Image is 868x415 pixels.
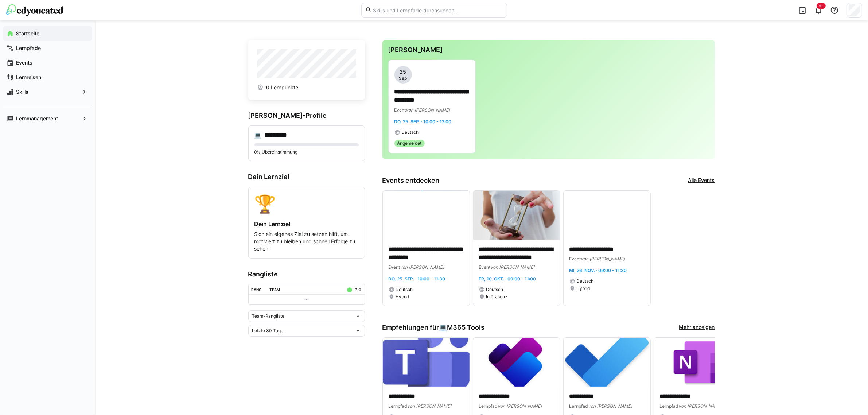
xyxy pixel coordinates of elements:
img: image [654,338,741,387]
img: image [383,338,470,387]
span: Deutsch [402,129,419,135]
span: von [PERSON_NAME] [588,403,632,409]
a: ø [358,286,362,292]
span: M365 Tools [447,323,485,331]
span: Lernpfad [660,403,679,409]
span: Fr, 10. Okt. · 09:00 - 11:00 [479,276,536,282]
h3: Empfehlungen für [382,323,485,331]
a: Alle Events [688,177,715,185]
div: Rang [251,287,262,292]
span: 0 Lernpunkte [266,84,298,91]
input: Skills und Lernpfade durchsuchen… [372,7,503,13]
span: Team-Rangliste [252,313,285,319]
img: image [383,191,470,240]
img: image [564,191,650,240]
span: Event [394,107,406,113]
img: image [473,338,560,387]
span: Event [479,264,491,270]
span: von [PERSON_NAME] [498,403,542,409]
span: Deutsch [486,287,503,292]
span: Hybrid [396,294,409,300]
h3: [PERSON_NAME] [388,46,709,54]
span: Deutsch [396,287,413,292]
span: Mi, 26. Nov. · 09:00 - 11:30 [569,268,627,273]
span: Deutsch [577,278,594,284]
span: 25 [400,68,406,75]
div: 💻️ [254,132,262,139]
img: image [473,191,560,240]
span: Lernpfad [389,403,408,409]
span: von [PERSON_NAME] [581,256,625,261]
p: 0% Übereinstimmung [254,149,359,155]
span: Event [569,256,581,261]
p: Sich ein eigenes Ziel zu setzen hilft, um motiviert zu bleiben und schnell Erfolge zu sehen! [254,230,359,252]
div: 💻️ [439,323,485,331]
span: von [PERSON_NAME] [408,403,452,409]
span: Event [389,264,400,270]
h3: Rangliste [248,270,365,278]
span: Do, 25. Sep. · 10:00 - 11:30 [389,276,445,282]
span: Lernpfad [569,403,588,409]
span: Lernpfad [479,403,498,409]
span: Angemeldet [397,140,422,146]
h3: Events entdecken [382,177,440,185]
h3: Dein Lernziel [248,173,365,181]
span: von [PERSON_NAME] [406,107,450,113]
h4: Dein Lernziel [254,220,359,228]
h3: [PERSON_NAME]-Profile [248,112,365,120]
div: 🏆 [254,193,359,214]
div: Team [269,287,280,292]
span: Letzte 30 Tage [252,328,284,334]
span: von [PERSON_NAME] [679,403,723,409]
div: LP [353,287,357,292]
span: von [PERSON_NAME] [491,264,535,270]
span: Hybrid [577,286,590,291]
span: In Präsenz [486,294,508,300]
a: Mehr anzeigen [679,323,715,331]
span: Sep [399,75,407,81]
img: image [564,338,650,387]
span: von [PERSON_NAME] [400,264,444,270]
span: Do, 25. Sep. · 10:00 - 12:00 [394,119,452,124]
span: 9+ [819,4,824,8]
